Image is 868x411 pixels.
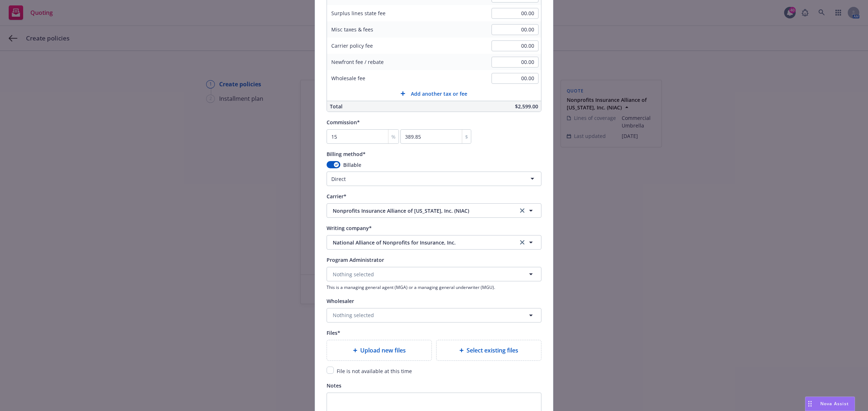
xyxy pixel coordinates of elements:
span: $ [465,133,468,140]
button: Nothing selected [327,267,541,281]
span: Files* [327,329,340,336]
span: Notes [327,382,341,389]
button: National Alliance of Nonprofits for Insurance, Inc.clear selection [327,235,541,250]
span: Commission* [327,119,360,126]
span: Carrier* [327,193,346,200]
input: 0.00 [492,57,539,68]
span: Nonprofits Insurance Alliance of [US_STATE], Inc. (NIAC) [333,207,507,215]
div: Billable [327,161,541,169]
div: Upload new files [327,340,432,361]
span: Nova Assist [820,401,849,407]
button: Nothing selected [327,308,541,323]
span: Select existing files [467,346,518,355]
button: Add another tax or fee [327,86,541,101]
span: Wholesaler [327,298,354,304]
span: $2,599.00 [515,103,538,110]
span: Newfront fee / rebate [331,59,384,65]
span: Nothing selected [333,271,374,278]
span: Total [330,103,342,110]
span: Upload new files [360,346,406,355]
span: Nothing selected [333,311,374,319]
span: Program Administrator [327,256,384,263]
input: 0.00 [492,73,539,84]
span: % [391,133,396,140]
span: Carrier policy fee [331,42,373,49]
input: 0.00 [492,24,539,35]
span: Billing method* [327,151,366,157]
a: clear selection [518,206,527,215]
span: This is a managing general agent (MGA) or a managing general underwriter (MGU). [327,284,541,290]
button: Nova Assist [805,397,855,411]
a: clear selection [518,238,527,247]
span: Writing company* [327,225,372,232]
span: National Alliance of Nonprofits for Insurance, Inc. [333,239,507,246]
span: Add another tax or fee [411,90,467,98]
span: Misc taxes & fees [331,26,373,33]
button: Nonprofits Insurance Alliance of [US_STATE], Inc. (NIAC)clear selection [327,203,541,218]
span: Wholesale fee [331,75,365,82]
input: 0.00 [492,40,539,51]
input: 0.00 [492,8,539,19]
span: File is not available at this time [337,368,412,375]
div: Select existing files [436,340,541,361]
span: Surplus lines state fee [331,10,386,17]
div: Drag to move [805,397,814,411]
